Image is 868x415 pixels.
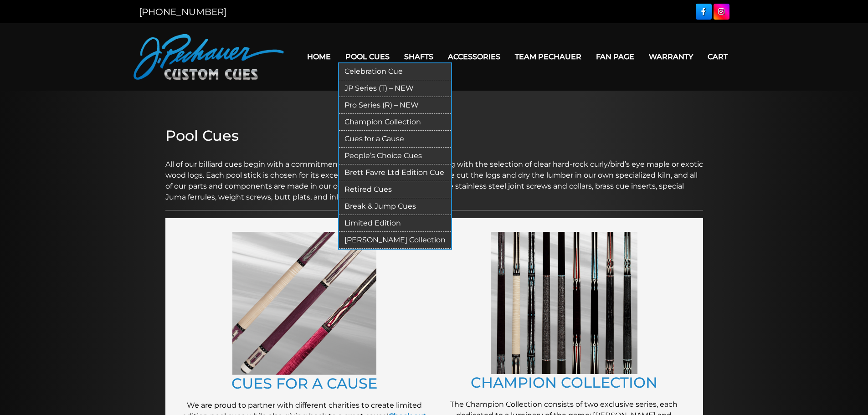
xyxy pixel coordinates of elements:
[231,374,377,392] a: CUES FOR A CAUSE
[139,6,226,17] a: [PHONE_NUMBER]
[339,114,451,131] a: Champion Collection
[397,45,441,68] a: Shafts
[642,45,700,68] a: Warranty
[339,148,451,164] a: People’s Choice Cues
[339,232,451,249] a: [PERSON_NAME] Collection
[339,181,451,198] a: Retired Cues
[338,45,397,68] a: Pool Cues
[339,131,451,148] a: Cues for a Cause
[339,215,451,232] a: Limited Edition
[339,164,451,181] a: Brett Favre Ltd Edition Cue
[300,45,338,68] a: Home
[700,45,735,68] a: Cart
[441,45,508,68] a: Accessories
[589,45,642,68] a: Fan Page
[339,80,451,97] a: JP Series (T) – NEW
[339,63,451,80] a: Celebration Cue
[508,45,589,68] a: Team Pechauer
[339,198,451,215] a: Break & Jump Cues
[339,97,451,114] a: Pro Series (R) – NEW
[471,374,657,391] a: CHAMPION COLLECTION
[134,34,284,80] img: Pechauer Custom Cues
[165,127,703,144] h2: Pool Cues
[165,148,703,203] p: All of our billiard cues begin with a commitment to total quality control, starting with the sele...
